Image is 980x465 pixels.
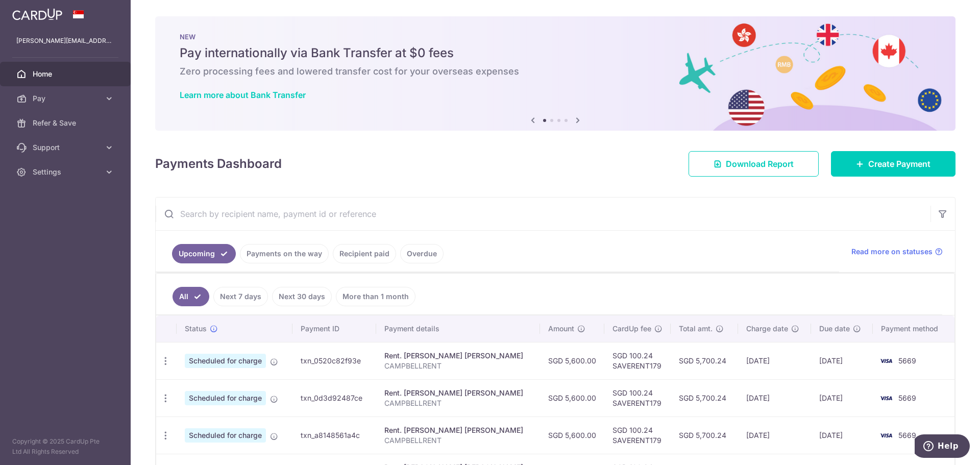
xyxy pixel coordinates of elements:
td: [DATE] [811,417,872,454]
a: Create Payment [831,151,955,177]
td: [DATE] [811,342,872,379]
span: Charge date [746,324,788,334]
span: Scheduled for charge [185,354,266,368]
h6: Zero processing fees and lowered transfer cost for your overseas expenses [180,65,931,78]
span: Create Payment [868,158,930,170]
td: txn_a8148561a4c [292,417,377,454]
span: 5669 [898,356,916,365]
a: Overdue [400,244,444,263]
span: Download Report [726,158,794,170]
img: Bank Card [876,429,896,442]
a: Upcoming [172,244,236,263]
p: [PERSON_NAME][EMAIL_ADDRESS][DOMAIN_NAME] [16,36,114,46]
div: Rent. [PERSON_NAME] [PERSON_NAME] [384,388,532,398]
span: CardUp fee [612,324,651,334]
iframe: Opens a widget where you can find more information [915,434,970,460]
td: SGD 100.24 SAVERENT179 [604,417,671,454]
td: SGD 5,700.24 [671,379,738,417]
td: SGD 100.24 SAVERENT179 [604,379,671,417]
th: Payment method [873,315,954,342]
p: CAMPBELLRENT [384,361,532,371]
input: Search by recipient name, payment id or reference [156,198,930,230]
span: Read more on statuses [851,247,933,257]
a: Payments on the way [240,244,329,263]
a: All [173,287,209,306]
a: Next 7 days [213,287,268,306]
span: Support [33,142,100,153]
td: [DATE] [811,379,872,417]
span: Scheduled for charge [185,391,266,405]
td: SGD 5,600.00 [540,417,604,454]
a: Learn more about Bank Transfer [180,90,306,100]
span: Total amt. [679,324,713,334]
td: txn_0520c82f93e [292,342,377,379]
img: Bank Card [876,392,896,404]
td: [DATE] [738,342,811,379]
p: CAMPBELLRENT [384,435,532,446]
span: Pay [33,93,100,104]
td: txn_0d3d92487ce [292,379,377,417]
a: Recipient paid [333,244,396,263]
div: Rent. [PERSON_NAME] [PERSON_NAME] [384,425,532,435]
td: SGD 5,600.00 [540,342,604,379]
th: Payment details [376,315,540,342]
div: Rent. [PERSON_NAME] [PERSON_NAME] [384,351,532,361]
span: Scheduled for charge [185,428,266,443]
span: Amount [548,324,574,334]
td: SGD 5,700.24 [671,342,738,379]
p: CAMPBELLRENT [384,398,532,408]
img: Bank transfer banner [155,16,955,131]
img: Bank Card [876,355,896,367]
td: SGD 100.24 SAVERENT179 [604,342,671,379]
td: [DATE] [738,379,811,417]
th: Payment ID [292,315,377,342]
span: Home [33,69,100,79]
td: SGD 5,700.24 [671,417,738,454]
a: More than 1 month [336,287,415,306]
span: Settings [33,167,100,177]
td: SGD 5,600.00 [540,379,604,417]
a: Download Report [689,151,819,177]
span: Refer & Save [33,118,100,128]
h5: Pay internationally via Bank Transfer at $0 fees [180,45,931,61]
td: [DATE] [738,417,811,454]
a: Next 30 days [272,287,332,306]
span: 5669 [898,431,916,439]
span: 5669 [898,394,916,402]
p: NEW [180,33,931,41]
span: Status [185,324,207,334]
a: Read more on statuses [851,247,943,257]
h4: Payments Dashboard [155,155,282,173]
img: CardUp [12,8,62,20]
span: Due date [819,324,850,334]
